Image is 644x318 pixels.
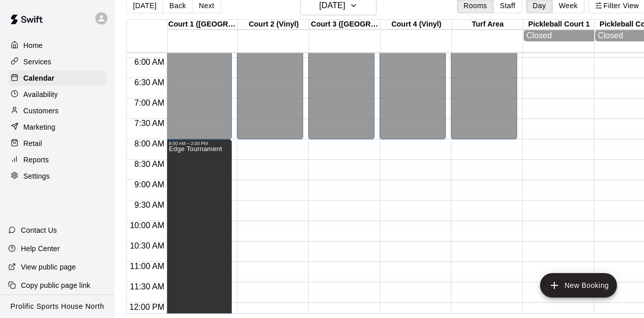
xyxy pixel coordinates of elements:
div: Court 3 ([GEOGRAPHIC_DATA]) [309,20,381,30]
p: Contact Us [21,225,57,235]
p: Home [23,40,43,51]
span: 7:30 AM [132,119,167,128]
a: Availability [8,87,106,102]
span: 12:00 PM [127,303,167,311]
p: Settings [23,171,50,181]
a: Calendar [8,70,106,86]
a: Reports [8,152,106,167]
a: Marketing [8,119,106,135]
div: Court 1 ([GEOGRAPHIC_DATA]) [167,20,238,30]
p: Help Center [21,243,60,254]
p: Reports [23,155,49,165]
a: Retail [8,136,106,151]
p: Marketing [23,122,56,132]
button: add [540,273,617,298]
p: Prolific Sports House North [11,301,104,312]
a: Customers [8,103,106,118]
a: Services [8,54,106,69]
span: 11:30 AM [127,282,167,291]
span: 9:00 AM [132,180,167,189]
a: Settings [8,168,106,184]
span: 10:00 AM [127,221,167,230]
div: Pickleball Court 1 [523,20,595,30]
span: 8:30 AM [132,160,167,168]
p: Calendar [23,73,55,83]
div: Turf Area [452,20,523,30]
p: Retail [23,138,42,149]
div: Closed [526,31,592,40]
span: 8:00 AM [132,139,167,148]
span: 10:30 AM [127,241,167,250]
span: 9:30 AM [132,201,167,209]
div: Court 2 (Vinyl) [238,20,309,30]
p: Availability [23,89,58,100]
span: 6:00 AM [132,58,167,66]
span: 6:30 AM [132,78,167,87]
p: Customers [23,106,59,116]
div: 8:00 AM – 2:00 PM [169,141,229,146]
a: Home [8,38,106,53]
span: 7:00 AM [132,99,167,107]
div: Court 4 (Vinyl) [381,20,452,30]
p: Copy public page link [21,280,90,290]
p: Services [23,57,51,67]
p: View public page [21,262,76,272]
span: 11:00 AM [127,262,167,271]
